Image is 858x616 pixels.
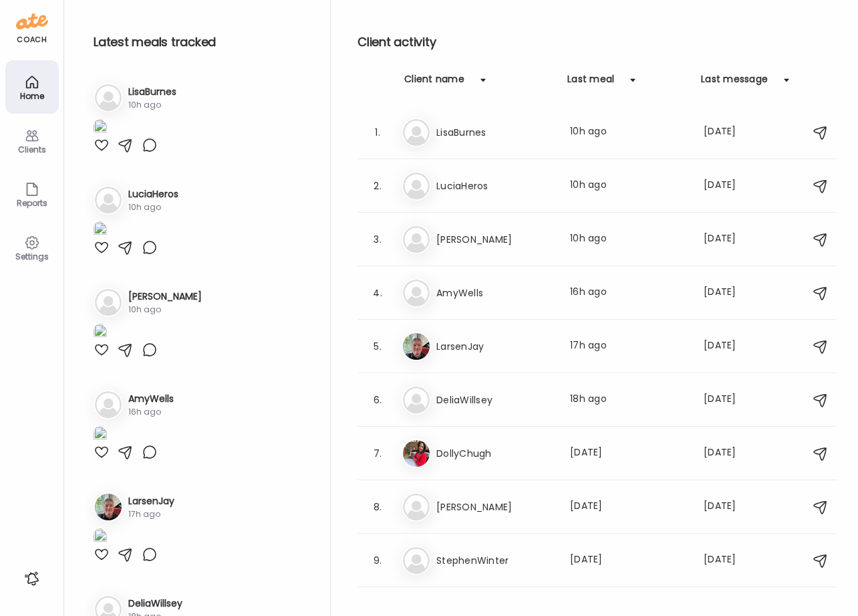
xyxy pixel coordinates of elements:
img: images%2FpQclOzuQ2uUyIuBETuyLXmhsmXz1%2F9K9gtlRhYwOBBxADa8DE%2FCqSvBoKMdCvN0quSLp1i_1080 [94,528,107,546]
img: avatars%2FpQclOzuQ2uUyIuBETuyLXmhsmXz1 [403,333,430,360]
div: [DATE] [570,552,688,569]
div: [DATE] [704,178,756,194]
h3: DeliaWillsey [436,392,554,408]
img: bg-avatar-default.svg [403,387,430,413]
img: images%2FVeJUmU9xL5OtfHQnXXq9YpklFl83%2FLKUiwrOz0iJhqqBIDmpV%2FDf5WIufGZyrTCa0SEc6u_1080 [94,426,107,444]
div: 10h ago [128,304,202,316]
img: bg-avatar-default.svg [403,119,430,146]
img: bg-avatar-default.svg [95,84,122,111]
h2: Latest meals tracked [94,32,309,52]
div: 10h ago [570,231,688,247]
div: [DATE] [704,231,756,247]
div: 10h ago [128,201,178,213]
div: 18h ago [570,392,688,408]
div: 8. [370,499,386,515]
div: [DATE] [704,285,756,301]
img: avatars%2FpQclOzuQ2uUyIuBETuyLXmhsmXz1 [95,494,122,520]
h3: [PERSON_NAME] [128,290,202,304]
div: Clients [8,145,56,154]
div: [DATE] [704,124,756,140]
div: 4. [370,285,386,301]
h3: AmyWells [128,392,174,406]
h3: DeliaWillsey [128,597,182,611]
h3: StephenWinter [436,552,554,569]
img: bg-avatar-default.svg [403,547,430,574]
img: bg-avatar-default.svg [95,289,122,316]
div: coach [17,34,47,45]
div: [DATE] [704,552,756,569]
div: 5. [370,338,386,354]
div: 3. [370,231,386,247]
div: 17h ago [128,508,174,520]
img: images%2F1qYfsqsWO6WAqm9xosSfiY0Hazg1%2FmJj2ficV6NmMb8iu8Zos%2FMiRA7OyY1pA2kNYiefvn_1080 [94,221,107,239]
img: bg-avatar-default.svg [403,173,430,199]
img: bg-avatar-default.svg [403,494,430,520]
img: bg-avatar-default.svg [95,391,122,418]
div: Last message [701,72,768,94]
img: images%2F14YwdST0zVTSBa9Pc02PT7cAhhp2%2FrhP3qefFOoC3o2c3OhX5%2FKSjchMmjCCRzhpv3hDll_1080 [94,119,107,137]
h3: LisaBurnes [436,124,554,140]
img: ate [16,11,48,32]
h3: LisaBurnes [128,85,176,99]
div: 2. [370,178,386,194]
div: 9. [370,552,386,569]
div: [DATE] [704,445,756,461]
div: Settings [8,252,56,261]
div: 16h ago [128,406,174,418]
div: 16h ago [570,285,688,301]
div: 7. [370,445,386,461]
div: [DATE] [570,499,688,515]
h3: LuciaHeros [128,187,178,201]
h3: LarsenJay [128,494,174,508]
div: 10h ago [570,124,688,140]
div: Home [8,92,56,100]
div: 6. [370,392,386,408]
h2: Client activity [357,32,837,52]
div: 10h ago [128,99,176,111]
div: 17h ago [570,338,688,354]
h3: AmyWells [436,285,554,301]
div: [DATE] [570,445,688,461]
h3: [PERSON_NAME] [436,231,554,247]
div: Last meal [567,72,614,94]
div: Reports [8,199,56,207]
img: images%2F3EpIFRBJ9jV3DGfsxbnITPpyzT63%2FRk1WRQmndJZAMu1v2LpS%2F2FUgt4WgZlS4PT6tptGL_1080 [94,324,107,342]
h3: LuciaHeros [436,178,554,194]
img: bg-avatar-default.svg [403,226,430,253]
h3: LarsenJay [436,338,554,354]
h3: [PERSON_NAME] [436,499,554,515]
div: 10h ago [570,178,688,194]
div: Client name [404,72,464,94]
img: bg-avatar-default.svg [95,187,122,213]
div: [DATE] [704,499,756,515]
img: bg-avatar-default.svg [403,280,430,306]
div: [DATE] [704,392,756,408]
img: avatars%2FGYIBTSL7Z7MIVGVtWXnrcXKF6q82 [403,440,430,467]
div: [DATE] [704,338,756,354]
div: 1. [370,124,386,140]
h3: DollyChugh [436,445,554,461]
